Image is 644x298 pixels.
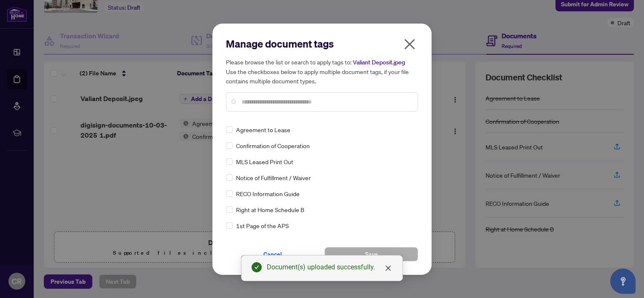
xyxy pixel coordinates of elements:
[226,247,319,261] button: Cancel
[610,269,636,294] button: Open asap
[236,141,310,150] span: Confirmation of Cooperation
[403,37,416,51] span: close
[236,125,290,134] span: Agreement to Lease
[226,57,418,85] h5: Please browse the list or search to apply tags to: Use the checkboxes below to apply multiple doc...
[236,205,304,214] span: Right at Home Schedule B
[236,173,311,182] span: Notice of Fulfillment / Waiver
[226,37,418,51] h2: Manage document tags
[236,189,300,198] span: RECO Information Guide
[325,247,418,261] button: Save
[385,265,392,271] span: close
[236,221,289,230] span: 1st Page of the APS
[252,262,262,272] span: check-circle
[353,59,405,66] span: Valiant Deposit.jpeg
[236,157,293,166] span: MLS Leased Print Out
[263,247,282,261] span: Cancel
[384,263,393,273] a: Close
[267,262,392,272] div: Document(s) uploaded successfully.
